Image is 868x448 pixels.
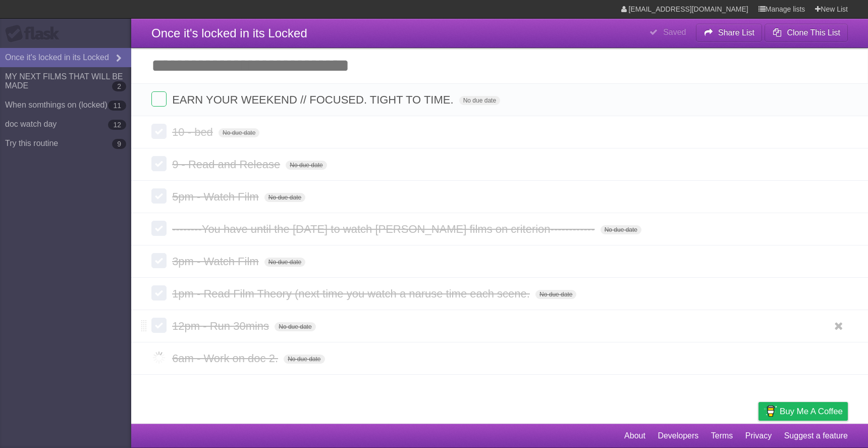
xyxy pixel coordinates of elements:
label: Done [151,285,167,301]
button: Share List [696,24,763,42]
span: --------You have until the [DATE] to watch [PERSON_NAME] films on criterion------------ [172,223,597,235]
a: Suggest a feature [784,426,848,445]
label: Done [151,188,167,204]
label: Done [151,253,167,268]
span: Once it's locked in its Locked [151,26,307,40]
span: No due date [264,193,305,202]
span: EARN YOUR WEEKEND // FOCUSED. TIGHT TO TIME. [172,93,456,106]
span: No due date [219,128,259,137]
span: 6am - Work on doc 2. [172,352,281,365]
span: 12pm - Run 30mins [172,320,272,332]
label: Done [151,91,167,107]
span: 3pm - Watch Film [172,255,261,268]
button: Clone This List [765,24,848,42]
a: Buy me a coffee [758,402,848,421]
b: 11 [108,101,126,111]
a: Privacy [745,426,772,445]
b: 9 [112,139,126,149]
b: 12 [108,120,126,130]
span: No due date [286,161,327,170]
a: Developers [658,426,698,445]
span: 10 - bed [172,126,215,138]
span: 5pm - Watch Film [172,190,261,203]
span: No due date [275,322,315,331]
b: Saved [663,28,686,36]
span: No due date [535,290,576,299]
span: No due date [459,96,500,105]
span: No due date [284,355,324,364]
b: 2 [112,81,126,91]
label: Done [151,318,167,333]
b: Clone This List [787,28,840,37]
span: 1pm - Read Film Theory (next time you watch a naruse time each scene. [172,287,532,300]
label: Done [151,156,167,171]
span: No due date [601,225,641,234]
span: Buy me a coffee [780,403,843,420]
label: Done [151,221,167,236]
label: Done [151,350,167,365]
label: Done [151,124,167,139]
span: 9 - Read and Release [172,158,283,171]
div: Flask [5,25,66,43]
a: Terms [711,426,733,445]
img: Buy me a coffee [764,403,777,420]
span: No due date [264,258,305,267]
a: About [624,426,645,445]
b: Share List [718,28,754,37]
